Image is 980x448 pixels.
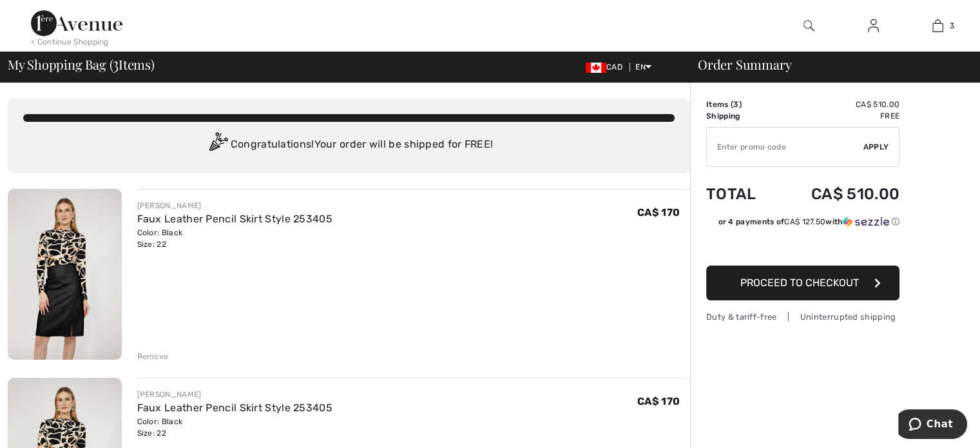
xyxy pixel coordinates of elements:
[31,10,122,36] img: 1ère Avenue
[740,277,859,289] span: Proceed to Checkout
[137,227,332,250] div: Color: Black Size: 22
[637,395,680,407] span: CA$ 170
[858,18,889,34] a: Sign In
[8,58,155,71] span: My Shopping Bag ( Items)
[637,206,680,219] span: CA$ 170
[137,200,332,211] div: [PERSON_NAME]
[733,100,738,109] span: 3
[776,99,899,110] td: CA$ 510.00
[706,99,776,110] td: Items ( )
[843,216,889,228] img: Sezzle
[784,217,825,226] span: CA$ 127.50
[635,63,651,72] span: EN
[586,63,606,73] img: Canadian Dollar
[706,110,776,122] td: Shipping
[137,389,332,400] div: [PERSON_NAME]
[23,132,675,158] div: Congratulations! Your order will be shipped for FREE!
[31,36,109,48] div: < Continue Shopping
[776,172,899,216] td: CA$ 510.00
[586,63,628,72] span: CAD
[706,232,899,261] iframe: PayPal-paypal
[113,55,119,72] span: 3
[706,311,899,323] div: Duty & tariff-free | Uninterrupted shipping
[137,213,332,225] a: Faux Leather Pencil Skirt Style 253405
[205,132,231,158] img: Congratulation2.svg
[776,110,899,122] td: Free
[803,18,814,34] img: search the website
[137,416,332,439] div: Color: Black Size: 22
[906,18,969,34] a: 3
[8,189,122,360] img: Faux Leather Pencil Skirt Style 253405
[682,58,972,71] div: Order Summary
[706,266,899,300] button: Proceed to Checkout
[718,216,899,228] div: or 4 payments of with
[137,402,332,414] a: Faux Leather Pencil Skirt Style 253405
[950,20,954,32] span: 3
[706,172,776,216] td: Total
[137,351,169,362] div: Remove
[898,409,967,442] iframe: Opens a widget where you can chat to one of our agents
[707,128,863,166] input: Promo code
[706,216,899,232] div: or 4 payments ofCA$ 127.50withSezzle Click to learn more about Sezzle
[863,141,889,153] span: Apply
[932,18,943,34] img: My Bag
[868,18,879,34] img: My Info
